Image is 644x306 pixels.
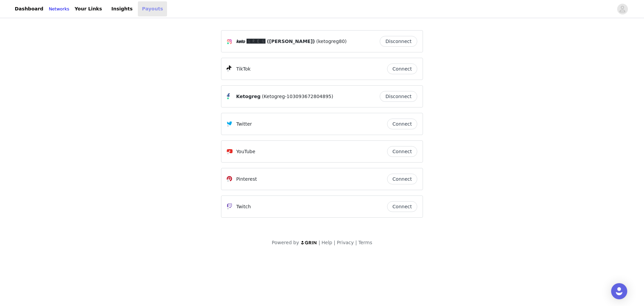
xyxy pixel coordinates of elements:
[387,119,417,129] button: Connect
[70,1,106,16] a: Your Links
[236,65,251,73] p: TikTok
[138,1,167,16] a: Payouts
[322,240,332,245] a: Help
[619,4,626,14] div: avatar
[387,174,417,184] button: Connect
[301,241,317,245] img: logo
[272,240,299,245] span: Powered by
[319,240,320,245] span: |
[236,38,315,45] span: 𝙠𝙚𝙩𝙤 🅶🆁🅴🅶 ([PERSON_NAME])
[387,201,417,212] button: Connect
[236,148,255,155] p: YouTube
[316,38,347,45] span: (ketogreg80)
[387,146,417,157] button: Connect
[611,283,627,299] div: Open Intercom Messenger
[107,1,137,16] a: Insights
[262,93,333,100] span: (Ketogreg-103093672804895)
[358,240,372,245] a: Terms
[380,91,417,102] button: Disconnect
[337,240,354,245] a: Privacy
[236,176,257,183] p: Pinterest
[387,63,417,74] button: Connect
[380,36,417,47] button: Disconnect
[227,39,232,44] img: Instagram Icon
[355,240,357,245] span: |
[236,121,252,128] p: Twitter
[49,6,69,12] a: Networks
[236,203,251,210] p: Twitch
[334,240,335,245] span: |
[11,1,47,16] a: Dashboard
[236,93,261,100] span: Ketogreg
